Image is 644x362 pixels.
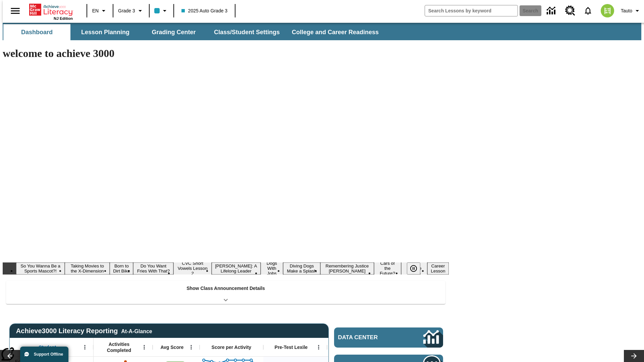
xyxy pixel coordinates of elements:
[425,5,518,16] input: search field
[29,3,73,16] a: Home
[209,24,285,40] button: Class/Student Settings
[212,262,261,275] button: Slide 6 Dianne Feinstein: A Lifelong Leader
[181,7,228,14] span: 2025 Auto Grade 3
[401,260,428,277] button: Slide 11 Pre-release lesson
[16,327,152,335] span: Achieve3000 Literacy Reporting
[115,5,147,17] button: Grade: Grade 3, Select a grade
[275,344,308,350] span: Pre-Test Lexile
[118,7,135,14] span: Grade 3
[624,350,644,362] button: Lesson carousel, Next
[140,24,207,40] button: Grading Center
[320,262,374,275] button: Slide 9 Remembering Justice O'Connor
[16,262,65,275] button: Slide 1 So You Wanna Be a Sports Mascot?!
[72,24,139,40] button: Lesson Planning
[34,352,63,357] span: Support Offline
[54,16,73,20] span: NJ Edition
[186,342,196,352] button: Open Menu
[597,2,618,19] button: Select a new avatar
[133,262,173,275] button: Slide 4 Do You Want Fries With That?
[338,334,401,341] span: Data Center
[65,262,110,275] button: Slide 2 Taking Movies to the X-Dimension
[314,342,324,352] button: Open Menu
[89,5,111,17] button: Language: EN, Select a language
[80,342,90,352] button: Open Menu
[186,285,265,292] p: Show Class Announcement Details
[334,327,443,348] a: Data Center
[152,5,171,17] button: Class color is light blue. Change class color
[139,342,149,352] button: Open Menu
[618,5,644,17] button: Profile/Settings
[160,344,183,350] span: Avg Score
[579,2,597,19] a: Notifications
[407,262,427,275] div: Pause
[3,47,449,60] h1: welcome to achieve 3000
[29,2,73,20] div: Home
[3,24,385,40] div: SubNavbar
[286,24,384,40] button: College and Career Readiness
[407,262,420,275] button: Pause
[601,4,614,17] img: avatar image
[261,260,283,277] button: Slide 7 Dogs With Jobs
[6,281,445,304] div: Show Class Announcement Details
[561,2,579,20] a: Resource Center, Will open in new tab
[212,344,252,350] span: Score per Activity
[283,262,320,275] button: Slide 8 Diving Dogs Make a Splash
[427,262,449,275] button: Slide 12 Career Lesson
[92,7,99,14] span: EN
[39,344,56,350] span: Student
[374,260,401,277] button: Slide 10 Cars of the Future?
[3,23,641,40] div: SubNavbar
[621,7,632,14] span: Tauto
[5,1,25,21] button: Open side menu
[110,262,133,275] button: Slide 3 Born to Dirt Bike
[173,260,211,277] button: Slide 5 CVC Short Vowels Lesson 2
[543,2,561,20] a: Data Center
[20,347,68,362] button: Support Offline
[3,24,70,40] button: Dashboard
[97,341,141,353] span: Activities Completed
[121,327,152,335] div: At-A-Glance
